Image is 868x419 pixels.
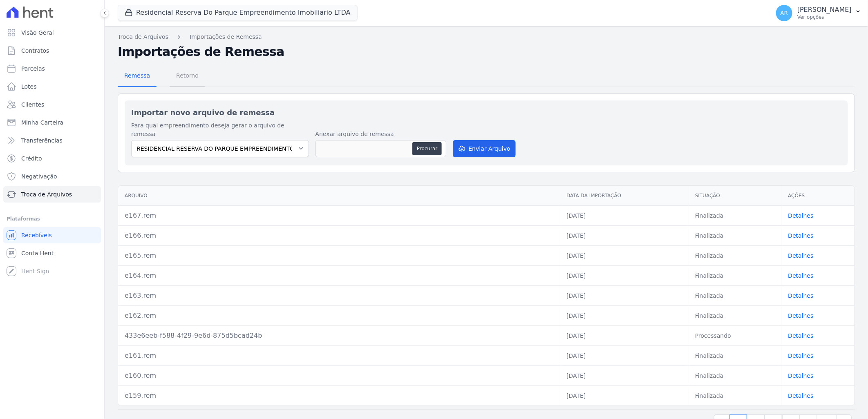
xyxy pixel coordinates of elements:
div: e165.rem [125,251,553,261]
p: [PERSON_NAME] [797,6,852,14]
nav: Breadcrumb [118,33,855,41]
th: Ações [782,186,855,206]
div: Plataformas [7,214,98,224]
th: Situação [689,186,782,206]
div: e164.rem [125,271,553,281]
a: Troca de Arquivos [118,33,168,41]
span: Clientes [21,100,44,109]
td: [DATE] [560,345,689,366]
a: Negativação [3,168,101,185]
span: Retorno [171,67,204,84]
a: Detalhes [788,312,814,319]
span: Transferências [21,136,63,145]
span: Troca de Arquivos [21,190,72,198]
a: Importações de Remessa [190,33,262,41]
a: Recebíveis [3,227,101,243]
td: Finalizada [689,225,782,245]
td: [DATE] [560,386,689,406]
td: Finalizada [689,205,782,225]
h2: Importações de Remessa [118,45,855,59]
div: e166.rem [125,231,553,241]
h2: Importar novo arquivo de remessa [131,107,841,118]
a: Conta Hent [3,245,101,261]
label: Anexar arquivo de remessa [315,130,446,138]
td: Processando [689,325,782,345]
div: 433e6eeb-f588-4f29-9e6d-875d5bcad24b [125,331,553,341]
label: Para qual empreendimento deseja gerar o arquivo de remessa [131,121,309,138]
a: Minha Carteira [3,114,101,131]
a: Lotes [3,78,101,95]
div: e160.rem [125,371,553,381]
div: e167.rem [125,211,553,221]
button: Enviar Arquivo [453,140,516,157]
div: e159.rem [125,391,553,401]
span: Crédito [21,154,42,163]
span: Recebíveis [21,231,52,239]
a: Troca de Arquivos [3,186,101,203]
td: [DATE] [560,245,689,265]
a: Contratos [3,42,101,59]
span: Visão Geral [21,29,54,37]
span: Remessa [119,67,155,84]
td: [DATE] [560,285,689,305]
span: AR [780,10,788,16]
td: [DATE] [560,366,689,386]
a: Detalhes [788,232,814,239]
span: Lotes [21,82,37,91]
a: Retorno [170,66,205,87]
button: Residencial Reserva Do Parque Empreendimento Imobiliario LTDA [118,5,358,20]
th: Arquivo [118,186,560,206]
a: Detalhes [788,212,814,219]
a: Clientes [3,96,101,113]
td: Finalizada [689,305,782,325]
a: Remessa [118,66,157,87]
button: Procurar [412,142,442,155]
td: Finalizada [689,366,782,386]
a: Detalhes [788,252,814,259]
button: AR [PERSON_NAME] Ver opções [770,2,868,25]
span: Contratos [21,47,49,55]
span: Parcelas [21,65,45,73]
td: Finalizada [689,386,782,406]
div: e162.rem [125,311,553,321]
a: Detalhes [788,392,814,399]
a: Crédito [3,150,101,167]
td: Finalizada [689,265,782,285]
a: Detalhes [788,332,814,339]
td: Finalizada [689,285,782,305]
td: [DATE] [560,325,689,345]
a: Visão Geral [3,25,101,41]
td: Finalizada [689,245,782,265]
span: Conta Hent [21,249,54,257]
td: Finalizada [689,345,782,366]
th: Data da Importação [560,186,689,206]
a: Detalhes [788,292,814,299]
a: Detalhes [788,352,814,359]
td: [DATE] [560,225,689,245]
p: Ver opções [797,14,852,20]
a: Parcelas [3,60,101,77]
a: Detalhes [788,272,814,279]
span: Negativação [21,172,57,181]
a: Detalhes [788,372,814,379]
a: Transferências [3,132,101,149]
td: [DATE] [560,265,689,285]
div: e163.rem [125,291,553,301]
div: e161.rem [125,351,553,361]
span: Minha Carteira [21,118,63,127]
td: [DATE] [560,205,689,225]
td: [DATE] [560,305,689,325]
